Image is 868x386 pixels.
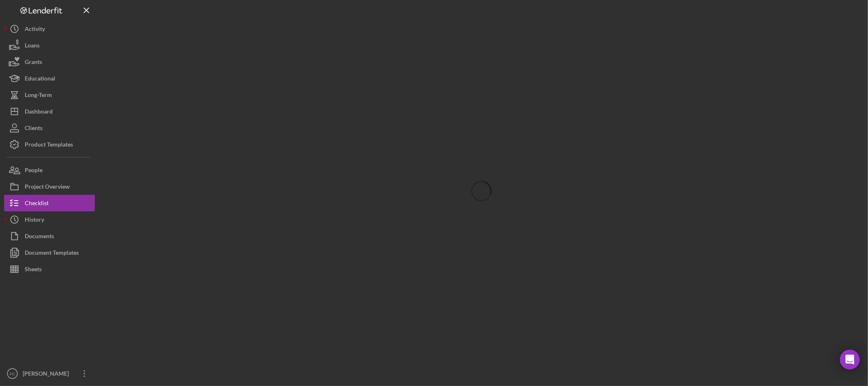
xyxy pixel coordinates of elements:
button: Clients [4,120,95,136]
div: Sheets [25,261,42,279]
div: Dashboard [25,103,53,122]
button: Sheets [4,261,95,277]
button: People [4,162,95,178]
div: Loans [25,37,40,56]
button: FC[PERSON_NAME] [4,365,95,382]
button: Activity [4,21,95,37]
div: People [25,162,42,180]
div: Open Intercom Messenger [840,350,860,369]
div: Document Templates [25,244,79,263]
button: Educational [4,70,95,87]
button: Loans [4,37,95,54]
div: Clients [25,120,42,138]
button: Documents [4,228,95,244]
button: Checklist [4,195,95,211]
button: Product Templates [4,136,95,153]
button: Grants [4,54,95,70]
div: Checklist [25,195,49,213]
div: Long-Term [25,87,52,105]
button: Long-Term [4,87,95,103]
text: FC [10,372,15,376]
div: Project Overview [25,178,70,197]
div: Educational [25,70,55,89]
div: History [25,211,44,230]
button: History [4,211,95,228]
div: Documents [25,228,54,246]
div: Grants [25,54,42,72]
div: Product Templates [25,136,73,155]
button: Dashboard [4,103,95,120]
div: [PERSON_NAME] [21,365,74,384]
button: Document Templates [4,244,95,261]
div: Activity [25,21,45,39]
button: Project Overview [4,178,95,195]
